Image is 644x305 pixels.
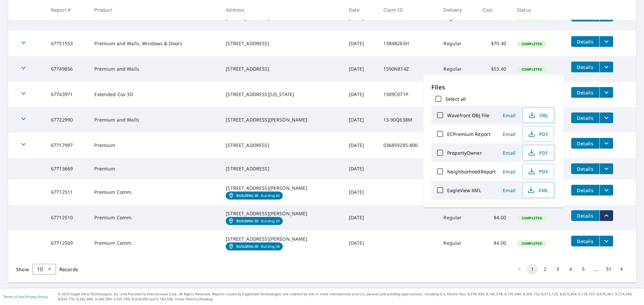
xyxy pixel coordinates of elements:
[226,142,338,149] div: [STREET_ADDRESS]
[447,112,489,119] label: Wavefront OBJ File
[501,150,517,156] span: Email
[599,236,613,246] button: filesDropdownBtn-67712509
[46,31,89,56] td: 67751553
[46,107,89,133] td: 67722990
[378,82,438,107] td: 1589C071P
[571,62,599,72] button: detailsBtn-67749856
[343,133,378,158] td: [DATE]
[552,264,563,275] button: Go to page 3
[599,163,613,174] button: filesDropdownBtn-67713669
[523,107,554,123] button: OBJ
[571,87,599,98] button: detailsBtn-67743971
[226,66,338,72] div: [STREET_ADDRESS]
[501,112,517,119] span: Email
[3,295,48,299] p: |
[343,31,378,56] td: [DATE]
[571,185,599,196] button: detailsBtn-67712511
[438,230,477,256] td: Regular
[575,39,595,45] span: Details
[527,149,548,157] span: PDF
[575,140,595,147] span: Details
[565,264,576,275] button: Go to page 4
[226,117,338,123] div: [STREET_ADDRESS][PERSON_NAME]
[599,210,613,221] button: filesDropdownBtn-67712510
[226,165,338,172] div: [STREET_ADDRESS]
[477,205,512,230] td: $4.00
[599,62,613,72] button: filesDropdownBtn-67749856
[26,294,48,299] a: Privacy Policy
[498,110,520,121] button: Email
[226,91,338,98] div: [STREET_ADDRESS][US_STATE]
[226,236,338,242] div: [STREET_ADDRESS][PERSON_NAME]
[89,205,220,230] td: Premium Comm.
[343,205,378,230] td: [DATE]
[32,260,56,279] div: 10
[575,115,595,121] span: Details
[89,179,220,205] td: Premium Comm.
[343,230,378,256] td: [DATE]
[523,182,554,198] button: XML
[447,150,482,156] label: PropertyOwner
[378,133,438,158] td: 036859285-800
[518,42,546,46] span: Completed
[571,138,599,149] button: detailsBtn-67717997
[616,264,627,275] button: Go to next page
[46,205,89,230] td: 67712510
[226,210,338,217] div: [STREET_ADDRESS][PERSON_NAME]
[447,168,496,175] label: NeighborhoodReport
[501,168,517,175] span: Email
[46,230,89,256] td: 67712509
[527,264,538,275] button: page 1
[438,31,477,56] td: Regular
[498,129,520,139] button: Email
[236,244,258,248] em: Building ID
[518,216,546,220] span: Completed
[599,185,613,196] button: filesDropdownBtn-67712511
[599,138,613,149] button: filesDropdownBtn-67717997
[46,56,89,82] td: 67749856
[226,185,338,192] div: [STREET_ADDRESS][PERSON_NAME]
[438,56,477,82] td: Regular
[89,133,220,158] td: Premium
[523,145,554,160] button: PDF
[575,89,595,96] span: Details
[236,194,258,198] em: Building ID
[46,179,89,205] td: 67712511
[89,230,220,256] td: Premium Comm.
[477,31,512,56] td: $70.40
[226,217,282,225] a: Building IDBuilding 39
[46,133,89,158] td: 67717997
[523,164,554,179] button: PDF
[571,210,599,221] button: detailsBtn-67712510
[89,82,220,107] td: Extended Cov 3D
[578,264,589,275] button: Go to page 5
[343,107,378,133] td: [DATE]
[89,107,220,133] td: Premium and Walls
[236,219,258,223] em: Building ID
[16,266,29,273] span: Show
[498,166,520,177] button: Email
[445,96,466,102] label: Select all
[226,40,338,47] div: [STREET_ADDRESS]
[540,264,550,275] button: Go to page 2
[575,213,595,219] span: Details
[498,148,520,158] button: Email
[378,56,438,82] td: 1590N814Z
[599,36,613,47] button: filesDropdownBtn-67751553
[575,64,595,70] span: Details
[378,31,438,56] td: 1384B265H
[501,131,517,137] span: Email
[603,264,614,275] button: Go to page 51
[571,36,599,47] button: detailsBtn-67751553
[343,82,378,107] td: [DATE]
[3,294,24,299] a: Terms of Use
[447,131,490,137] label: ECPremium Report
[523,126,554,142] button: PDF
[571,163,599,174] button: detailsBtn-67713669
[89,31,220,56] td: Premium and Walls, Windows & Doors
[477,230,512,256] td: $4.00
[59,266,78,273] span: Records
[513,264,628,275] nav: pagination navigation
[599,112,613,123] button: filesDropdownBtn-67722990
[226,192,282,200] a: Building IDBuilding 40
